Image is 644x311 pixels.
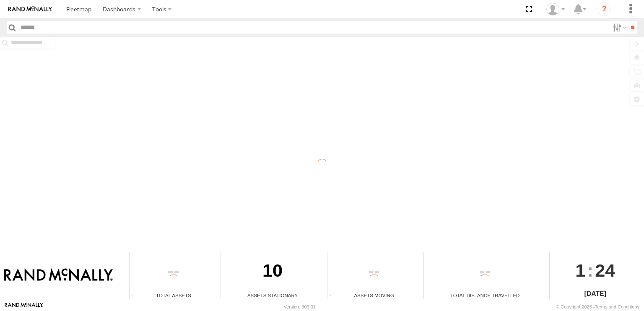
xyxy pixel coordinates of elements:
div: © Copyright 2025 - [556,304,639,309]
div: Assets Moving [327,292,420,299]
span: 1 [575,252,585,288]
div: Total number of assets current in transit. [327,293,340,299]
div: [DATE] [550,289,641,299]
div: Total number of assets current stationary. [221,293,234,299]
span: 24 [595,252,615,288]
div: Total distance travelled by all assets within specified date range and applied filters [424,293,436,299]
div: Version: 309.01 [284,304,316,309]
div: Total Distance Travelled [424,292,546,299]
div: Total number of Enabled Assets [130,293,142,299]
div: Assets Stationary [221,292,324,299]
label: Search Filter Options [610,21,628,34]
div: : [550,252,641,288]
img: Rand McNally [4,268,113,282]
div: Valeo Dash [543,3,568,16]
a: Visit our Website [5,303,43,311]
i: ? [597,3,611,16]
a: Terms and Conditions [595,304,639,309]
div: Total Assets [130,292,218,299]
div: 10 [221,252,324,292]
img: rand-logo.svg [8,6,52,12]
